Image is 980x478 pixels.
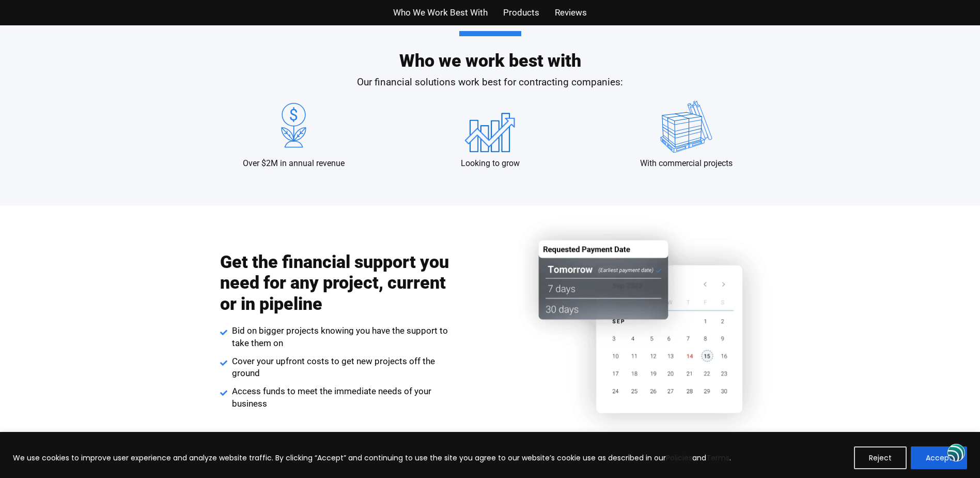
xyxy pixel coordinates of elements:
p: Our financial solutions work best for contracting companies: [196,75,785,90]
p: We use cookies to improve user experience and analyze website traffic. By clicking “Accept” and c... [13,452,731,464]
p: Over $2M in annual revenue [243,158,345,169]
span: Cover your upfront costs to get new projects off the ground [229,355,453,380]
span: Access funds to meet the immediate needs of your business [229,385,453,410]
span: Bid on bigger projects knowing you have the support to take them on [229,325,453,350]
p: Looking to grow [461,158,520,169]
h2: Get the financial support you need for any project, current or in pipeline [220,251,453,315]
a: Terms [706,453,729,463]
img: svg+xml;base64,PHN2ZyB3aWR0aD0iNDgiIGhlaWdodD0iNDgiIHZpZXdCb3g9IjAgMCA0OCA0OCIgZmlsbD0ibm9uZSIgeG... [947,443,965,462]
a: Reviews [555,5,587,20]
p: With commercial projects [640,158,733,169]
a: Products [503,5,539,20]
h2: Who we work best with [196,31,785,69]
a: Policies [666,453,692,463]
button: Reject [854,446,907,469]
a: Who We Work Best With [393,5,488,20]
button: Accept [911,446,967,469]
